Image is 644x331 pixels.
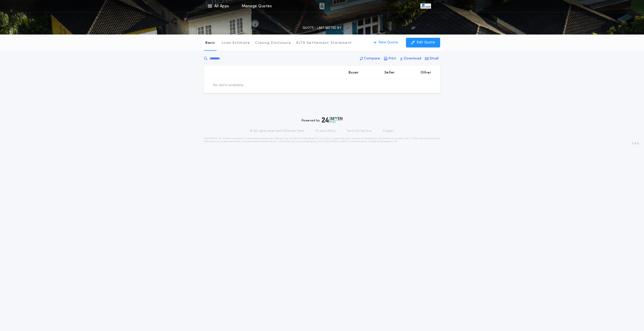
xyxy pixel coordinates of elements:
[209,79,248,92] td: No data available
[250,129,304,133] p: © All rights reserved. 24|Seven Fees
[296,41,352,46] p: ALTA Settlement Statement
[420,4,431,9] img: vs-icon
[346,129,372,133] a: Terms of Service
[423,54,440,63] button: Email
[398,54,423,63] button: Download
[205,41,215,46] p: Basic
[302,117,342,123] div: Powered by
[315,129,336,133] a: Privacy Policy
[364,56,380,61] p: Compare
[358,54,382,63] button: Compare
[348,70,359,75] p: Buyer
[420,70,431,75] p: Other
[406,38,440,47] button: Edit Quote
[383,129,394,133] a: Support
[379,40,398,45] p: New Quote
[417,40,435,45] p: Edit Quote
[204,137,440,143] p: DISCLAIMER: This estimate is provided for informational purposes only. 24|Seven Fees, a product o...
[303,25,341,30] p: QUOTE - LAST EDITED BY
[430,56,439,61] p: Email
[632,141,639,146] span: 3.8.0
[222,41,250,46] p: Loan Estimate
[323,141,347,143] a: [URL][DOMAIN_NAME]
[384,70,395,75] p: Seller
[404,56,421,61] p: Download
[388,56,396,61] p: Print
[255,41,291,46] p: Closing Disclosure
[368,38,403,47] button: New Quote
[319,3,324,9] img: img
[322,117,342,123] img: logo
[382,54,398,63] button: Print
